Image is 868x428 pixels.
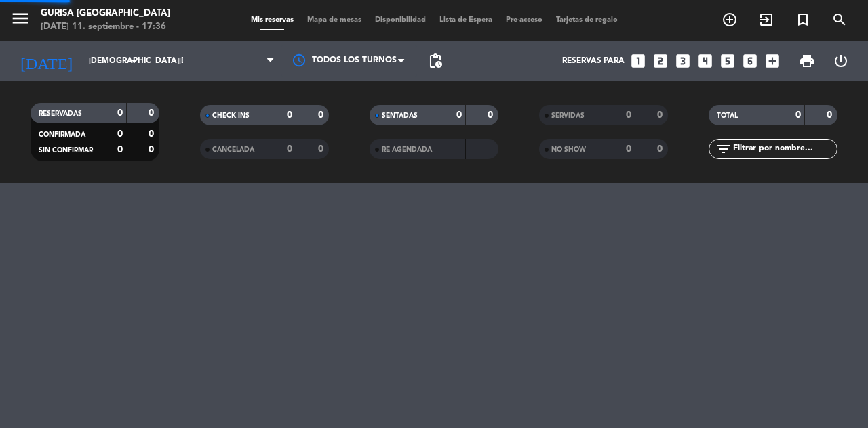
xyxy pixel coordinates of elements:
span: Pre-acceso [499,16,549,24]
i: looks_one [629,52,647,70]
i: looks_4 [696,52,714,70]
span: CHECK INS [212,112,250,119]
div: [DATE] 11. septiembre - 17:36 [41,20,170,34]
span: Mis reservas [244,16,300,24]
span: Lista de Espera [433,16,499,24]
strong: 0 [287,144,292,154]
span: SIN CONFIRMAR [39,147,93,154]
span: Reservas para [562,56,625,66]
span: SENTADAS [382,112,418,119]
i: looks_3 [674,52,692,70]
i: looks_6 [741,52,759,70]
i: arrow_drop_down [126,53,142,69]
strong: 0 [149,145,157,154]
span: TOTAL [717,112,738,119]
strong: 0 [456,110,462,120]
strong: 0 [626,110,631,120]
span: SERVIDAS [551,112,585,119]
span: Mapa de mesas [300,16,368,24]
i: add_circle_outline [722,12,738,28]
strong: 0 [318,144,326,154]
i: looks_5 [719,52,736,70]
strong: 0 [657,110,665,120]
span: CANCELADA [212,146,254,153]
strong: 0 [117,129,123,139]
strong: 0 [657,144,665,154]
i: exit_to_app [758,12,774,28]
strong: 0 [488,110,496,120]
strong: 0 [626,144,631,154]
strong: 0 [795,110,801,120]
span: Tarjetas de regalo [549,16,625,24]
strong: 0 [318,110,326,120]
i: [DATE] [10,46,82,76]
i: turned_in_not [795,12,811,28]
div: LOG OUT [824,41,858,81]
i: menu [10,8,31,28]
button: menu [10,8,31,33]
span: print [799,53,815,69]
span: pending_actions [427,53,443,69]
i: filter_list [715,141,732,157]
div: Gurisa [GEOGRAPHIC_DATA] [41,7,170,20]
span: Disponibilidad [368,16,433,24]
input: Filtrar por nombre... [732,142,837,156]
strong: 0 [117,108,123,118]
i: looks_two [652,52,669,70]
span: CONFIRMADA [39,131,85,138]
span: NO SHOW [551,146,586,153]
strong: 0 [149,108,157,118]
span: RESERVADAS [39,110,82,117]
strong: 0 [149,129,157,139]
i: power_settings_new [833,53,849,69]
strong: 0 [287,110,292,120]
span: RE AGENDADA [382,146,432,153]
i: add_box [764,52,781,70]
i: search [831,12,848,28]
strong: 0 [827,110,835,120]
strong: 0 [117,145,123,154]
